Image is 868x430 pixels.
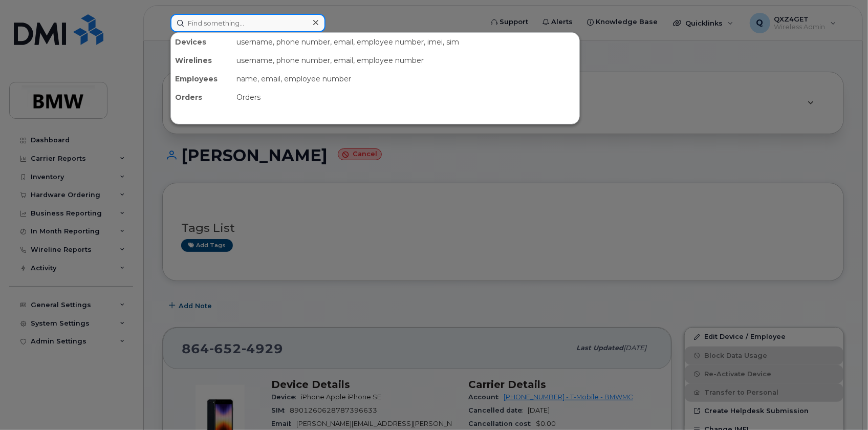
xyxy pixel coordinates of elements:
div: Devices [171,33,232,51]
div: name, email, employee number [232,70,579,88]
div: username, phone number, email, employee number [232,51,579,70]
div: Orders [171,88,232,106]
div: Employees [171,70,232,88]
div: username, phone number, email, employee number, imei, sim [232,33,579,51]
div: Wirelines [171,51,232,70]
div: Orders [232,88,579,106]
iframe: Messenger Launcher [823,385,860,422]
